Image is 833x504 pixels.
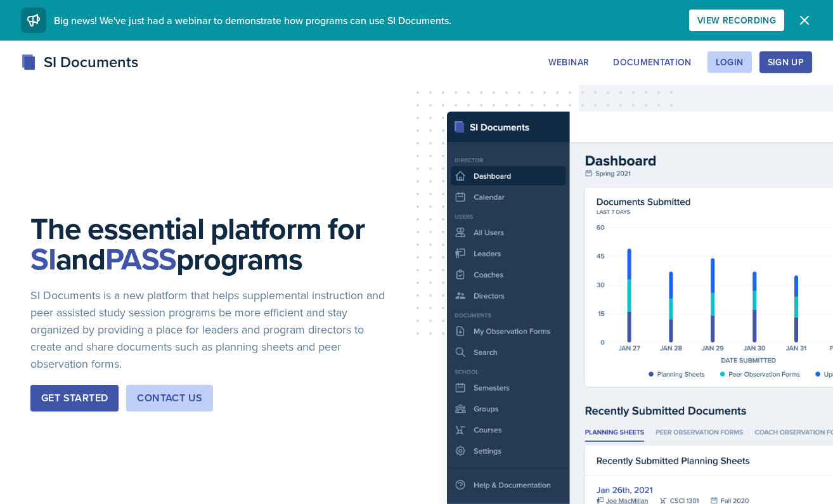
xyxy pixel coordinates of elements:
[41,391,108,406] div: Get Started
[126,385,213,411] button: Contact Us
[759,51,812,73] button: Sign Up
[613,57,692,67] div: Documentation
[697,15,776,25] div: View Recording
[605,51,700,73] button: Documentation
[30,385,119,411] button: Get Started
[137,391,202,406] div: Contact Us
[21,51,138,74] div: SI Documents
[768,57,804,67] div: Sign Up
[707,51,752,73] button: Login
[716,57,744,67] div: Login
[548,57,589,67] div: Webinar
[689,10,784,31] button: View Recording
[54,13,451,27] span: Big news! We've just had a webinar to demonstrate how programs can use SI Documents.
[540,51,597,73] button: Webinar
